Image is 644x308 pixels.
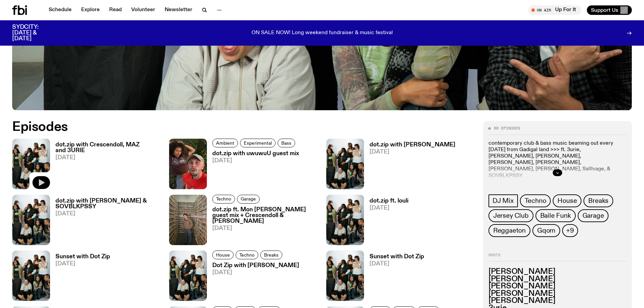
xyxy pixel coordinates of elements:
a: Techno [236,251,258,259]
h3: dot.zip ft. Mon [PERSON_NAME] guest mix + Crescendoll & [PERSON_NAME] [212,207,318,224]
span: Gqom [537,227,555,234]
a: Garage [578,209,609,222]
a: House [212,251,234,259]
span: Reggaeton [493,227,526,234]
span: Techno [239,252,255,257]
h3: [PERSON_NAME] [488,283,626,290]
span: Jersey Club [493,212,529,219]
h3: dot.zip with Crescendoll, MAZ and 3URIE [55,142,161,153]
span: 88 episodes [494,126,520,130]
a: Ambient [212,139,238,147]
a: dot.zip ft. louli[DATE] [364,198,408,245]
span: [DATE] [212,226,318,231]
h3: Sunset with Dot Zip [55,254,110,260]
span: Garage [582,212,604,219]
span: Baile Funk [540,212,571,219]
span: Breaks [588,197,609,205]
a: Breaks [583,194,613,207]
span: Bass [281,141,291,146]
a: House [553,194,581,207]
p: contemporary club & bass music beaming out every [DATE] from Gadigal land >>> ft. 3urie, [PERSON_... [488,140,626,179]
a: Reggaeton [488,224,530,237]
a: Read [105,5,126,15]
h3: Dot Zip with [PERSON_NAME] [212,263,299,268]
span: Breaks [264,252,279,257]
span: [DATE] [369,205,408,211]
span: [DATE] [212,158,299,164]
a: Sunset with Dot Zip[DATE] [364,254,424,301]
span: [DATE] [55,261,110,267]
a: Gqom [532,224,560,237]
a: Sunset with Dot Zip[DATE] [50,254,110,301]
span: [DATE] [55,211,161,217]
span: House [557,197,577,205]
h3: dot.zip with [PERSON_NAME] & SOVBLKPSSY [55,198,161,210]
a: Volunteer [127,5,159,15]
a: Bass [278,139,295,147]
p: ON SALE NOW! Long weekend fundraiser & music festival [252,30,393,36]
a: Techno [520,194,551,207]
h3: [PERSON_NAME] [488,297,626,305]
a: Explore [77,5,104,15]
h2: Hosts [488,253,626,261]
a: Jersey Club [488,209,533,222]
a: Experimental [240,139,276,147]
span: Experimental [244,141,272,146]
a: dot.zip with [PERSON_NAME] & SOVBLKPSSY[DATE] [50,198,161,245]
h3: [PERSON_NAME] [488,276,626,283]
button: On AirUp For It [528,5,581,15]
button: Support Us [587,5,632,15]
h3: [PERSON_NAME] [488,268,626,276]
h3: dot.zip with [PERSON_NAME] [369,142,455,148]
span: +9 [566,227,574,234]
a: dot.zip with [PERSON_NAME][DATE] [364,142,455,189]
h3: [PERSON_NAME] [488,290,626,298]
a: dot.zip with uwuwuU guest mix[DATE] [207,151,299,189]
h3: SYDCITY: [DATE] & [DATE] [12,24,55,42]
span: Techno [216,196,231,202]
span: DJ Mix [493,197,514,205]
a: Garage [237,195,260,204]
a: Breaks [260,251,282,259]
span: Techno [525,197,546,205]
span: Support Us [591,7,618,13]
span: Ambient [216,141,234,146]
h3: dot.zip ft. louli [369,198,408,204]
h2: Episodes [12,121,423,133]
span: House [216,252,230,257]
span: [DATE] [212,270,299,276]
h3: dot.zip with uwuwuU guest mix [212,151,299,157]
h3: Sunset with Dot Zip [369,254,424,260]
a: dot.zip with Crescendoll, MAZ and 3URIE[DATE] [50,142,161,189]
a: Dot Zip with [PERSON_NAME][DATE] [207,263,299,301]
span: [DATE] [369,149,455,155]
a: dot.zip ft. Mon [PERSON_NAME] guest mix + Crescendoll & [PERSON_NAME][DATE] [207,207,318,245]
a: Newsletter [161,5,196,15]
a: Schedule [45,5,76,15]
a: Baile Funk [535,209,576,222]
a: Techno [212,195,235,204]
button: +9 [562,224,578,237]
span: [DATE] [55,155,161,161]
span: [DATE] [369,261,424,267]
span: Garage [241,196,256,202]
a: DJ Mix [488,194,518,207]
